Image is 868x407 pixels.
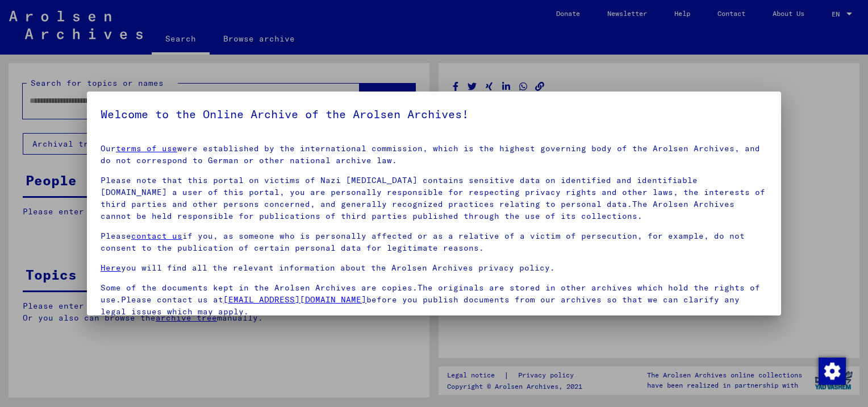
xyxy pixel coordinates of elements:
[819,358,846,385] img: Change consent
[223,294,366,305] a: [EMAIL_ADDRESS][DOMAIN_NAME]
[101,282,767,318] p: Some of the documents kept in the Arolsen Archives are copies.The originals are stored in other a...
[116,143,177,153] a: terms of use
[101,175,767,222] p: Please note that this portal on victims of Nazi [MEDICAL_DATA] contains sensitive data on identif...
[101,262,767,274] p: you will find all the relevant information about the Arolsen Archives privacy policy.
[101,143,767,167] p: Our were established by the international commission, which is the highest governing body of the ...
[101,230,767,254] p: Please if you, as someone who is personally affected or as a relative of a victim of persecution,...
[101,263,121,273] a: Here
[131,231,182,241] a: contact us
[101,105,767,123] h5: Welcome to the Online Archive of the Arolsen Archives!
